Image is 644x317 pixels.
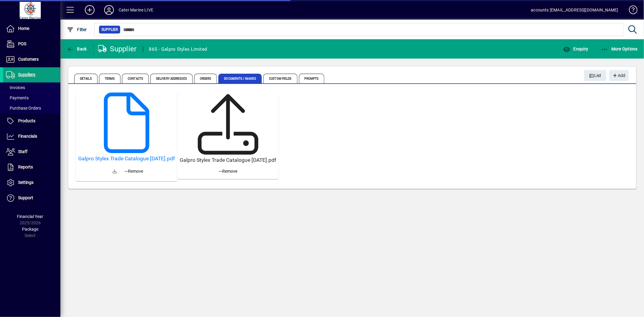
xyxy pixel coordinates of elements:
a: Support [3,191,60,206]
span: Details [74,74,98,83]
span: Contacts [122,74,149,83]
span: POS [18,41,26,46]
a: Products [3,114,60,129]
span: Invoices [6,85,25,90]
span: Enquiry [563,46,588,51]
button: List [584,70,607,81]
button: More Options [600,43,639,54]
span: Add [612,71,625,81]
button: Add [609,70,629,81]
a: Financials [3,129,60,144]
span: Supplier [101,27,118,33]
span: Products [18,118,35,123]
span: Home [18,26,29,31]
span: Support [18,195,33,200]
button: Remove [216,166,240,177]
a: Home [3,21,60,36]
span: Financial Year [17,214,43,219]
span: Filter [67,27,87,32]
button: Remove [122,166,146,177]
a: Download [107,164,122,179]
span: Remove [219,168,237,175]
a: POS [3,37,60,52]
span: Staff [18,149,27,154]
span: Package [22,227,38,232]
span: Reports [18,165,33,169]
span: Back [67,46,87,51]
a: Knowledge Base [624,1,636,21]
a: Invoices [3,82,60,93]
div: accounts [EMAIL_ADDRESS][DOMAIN_NAME] [531,5,618,15]
span: Orders [194,74,217,83]
button: Enquiry [562,43,590,54]
button: Filter [65,24,88,35]
span: Documents / Images [218,74,262,83]
div: 865 - Galpro Stylex Limited [149,44,207,54]
span: Purchase Orders [6,106,41,110]
a: Reports [3,160,60,175]
h5: Galpro Stylex Trade Catalogue [DATE].pdf [180,157,276,163]
button: Profile [99,5,119,15]
span: Financials [18,134,37,139]
span: Payments [6,95,29,100]
a: Staff [3,144,60,159]
span: List [589,71,602,81]
a: Customers [3,52,60,67]
div: Cater Marine LIVE [119,5,153,15]
span: Suppliers [18,72,35,77]
span: Prompts [299,74,325,83]
a: Settings [3,175,60,190]
span: Settings [18,180,34,185]
span: Terms [99,74,121,83]
a: Payments [3,93,60,103]
button: Back [65,43,88,54]
span: Customers [18,57,39,62]
app-page-header-button: Back [60,43,94,54]
button: Add [80,5,99,15]
span: More Options [601,46,638,51]
a: Purchase Orders [3,103,60,113]
a: Galpro Stylex Trade Catalogue [DATE].pdf [78,155,175,162]
div: Supplier [98,44,137,54]
span: Remove [124,168,143,175]
span: Custom Fields [263,74,297,83]
span: Delivery Addresses [150,74,193,83]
